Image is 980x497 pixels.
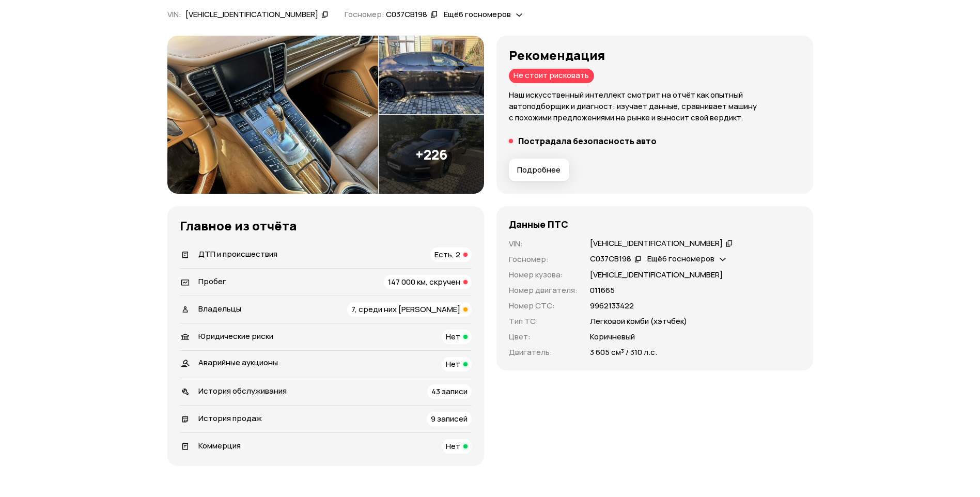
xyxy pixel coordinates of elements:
div: [VEHICLE_IDENTIFICATION_NUMBER] [185,9,318,20]
div: С037СВ198 [590,254,631,265]
p: [VEHICLE_IDENTIFICATION_NUMBER] [590,269,723,281]
span: Нет [446,441,460,452]
span: Ещё 6 госномеров [647,253,714,264]
p: Тип ТС : [509,316,578,327]
p: Номер кузова : [509,269,578,281]
span: История обслуживания [198,385,287,396]
span: Юридические риски [198,331,273,341]
span: ДТП и происшествия [198,248,277,259]
h3: Рекомендация [509,48,801,63]
p: Наш искусственный интеллект смотрит на отчёт как опытный автоподборщик и диагност: изучает данные... [509,89,801,123]
p: Цвет : [509,331,578,343]
span: Есть, 2 [434,249,460,260]
span: 43 записи [431,386,468,397]
p: Двигатель : [509,347,578,358]
div: [VEHICLE_IDENTIFICATION_NUMBER] [590,238,723,249]
span: Владельцы [198,303,241,314]
span: 9 записей [431,413,468,424]
p: VIN : [509,238,578,250]
p: 3 605 см³ / 310 л.с. [590,347,657,358]
p: Коричневый [590,331,635,343]
span: Госномер: [345,9,384,20]
span: Нет [446,359,460,369]
p: Номер СТС : [509,300,578,312]
h5: Пострадала безопасность авто [518,136,657,146]
span: VIN : [167,9,181,20]
p: 9962133422 [590,300,634,312]
div: С037СВ198 [386,9,427,20]
h4: Данные ПТС [509,219,568,230]
button: Подробнее [509,159,569,181]
span: Нет [446,331,460,342]
span: Коммерция [198,440,241,451]
p: Госномер : [509,254,578,265]
span: 147 000 км, скручен [388,276,460,287]
p: Легковой комби (хэтчбек) [590,316,687,327]
p: Номер двигателя : [509,285,578,296]
div: Не стоит рисковать [509,69,594,83]
span: Пробег [198,276,226,287]
span: Подробнее [517,165,561,175]
p: 011665 [590,285,615,296]
span: Ещё 6 госномеров [444,9,511,20]
span: Аварийные аукционы [198,357,278,368]
span: История продаж [198,413,262,424]
h3: Главное из отчёта [180,219,472,233]
span: 7, среди них [PERSON_NAME] [351,304,460,315]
